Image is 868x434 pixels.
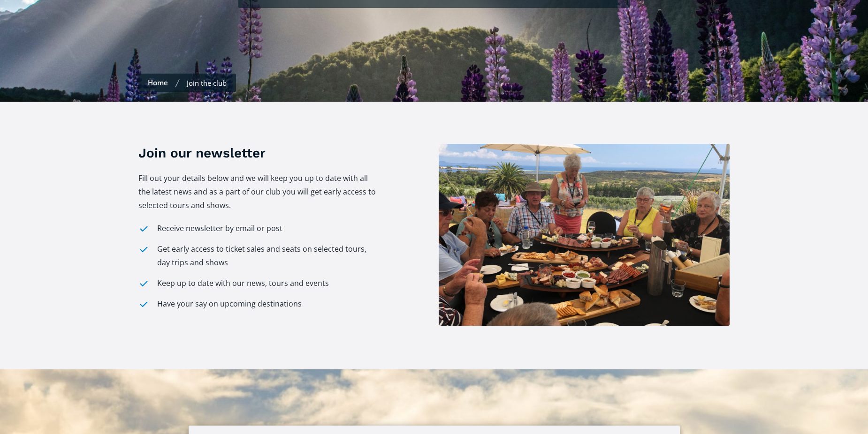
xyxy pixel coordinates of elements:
p: Fill out your details below and we will keep you up to date with all the latest news and as a par... [138,172,379,212]
h3: Join our newsletter [138,144,379,162]
li: Get early access to ticket sales and seats on selected tours, day trips and shows [138,242,379,269]
li: Receive newsletter by email or post [138,222,379,235]
a: Home [148,78,168,87]
div: Join the club [187,78,227,88]
li: Have your say on upcoming destinations [138,297,379,311]
li: Keep up to date with our news, tours and events [138,277,379,290]
nav: Breadcrumbs [138,74,236,92]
